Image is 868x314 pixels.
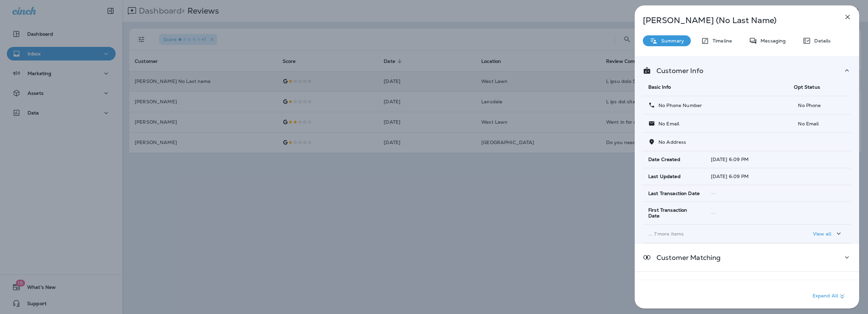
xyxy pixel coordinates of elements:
[813,292,846,300] p: Expand All
[813,231,831,237] p: View all
[655,139,686,145] p: No Address
[711,156,749,162] span: [DATE] 6:09 PM
[648,174,681,179] span: Last Updated
[711,210,716,216] span: --
[810,290,849,302] button: Expand All
[648,157,680,162] span: Date Created
[794,103,846,108] p: No Phone
[648,231,783,237] p: ... 7 more items
[643,16,829,25] p: [PERSON_NAME] (No Last Name)
[810,227,846,240] button: View all
[711,173,749,179] span: [DATE] 6:09 PM
[757,38,786,43] p: Messaging
[658,38,684,43] p: Summary
[711,190,716,196] span: --
[655,121,679,126] p: No Email
[794,121,846,126] p: No Email
[709,38,732,43] p: Timeline
[794,84,820,90] span: Opt Status
[648,84,671,90] span: Basic Info
[651,255,721,260] p: Customer Matching
[648,191,700,196] span: Last Transaction Date
[655,103,702,108] p: No Phone Number
[811,38,831,43] p: Details
[651,68,703,73] p: Customer Info
[648,207,700,219] span: First Transaction Date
